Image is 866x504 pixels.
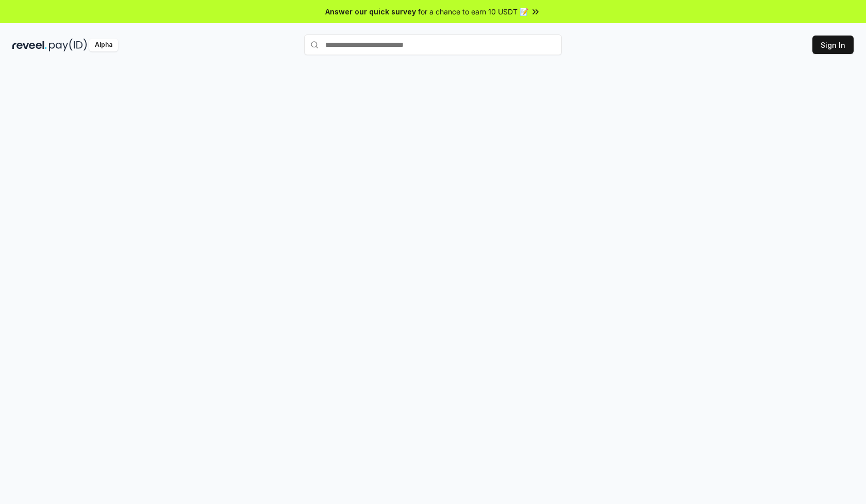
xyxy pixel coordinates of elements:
[49,39,87,51] img: pay_id
[89,39,118,51] div: Alpha
[325,6,416,17] span: Answer our quick survey
[418,6,528,17] span: for a chance to earn 10 USDT 📝
[12,39,47,51] img: reveel_dark
[812,36,854,54] button: Sign In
